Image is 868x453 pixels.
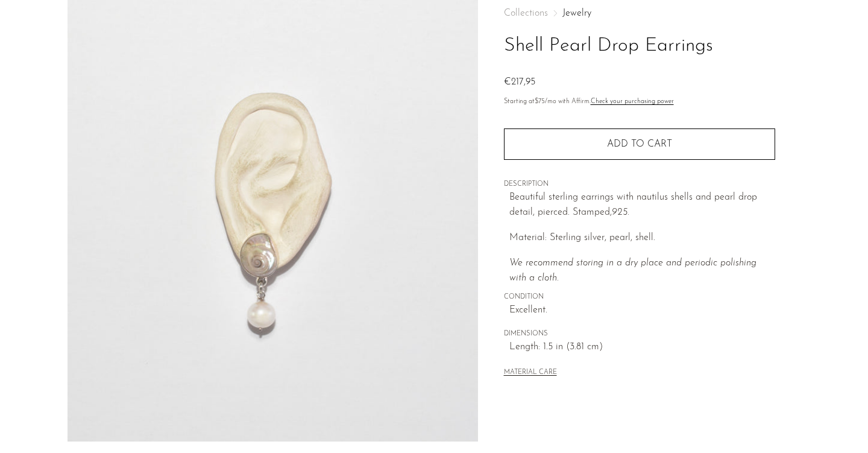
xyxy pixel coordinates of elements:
[509,258,756,284] i: We recommend storing in a dry place and periodic polishing with a cloth.
[509,190,775,221] p: Beautiful sterling earrings with nautilus shells and pearl drop detail, pierced. Stamped,
[509,303,775,318] span: Excellent.
[591,98,674,105] a: Check your purchasing power - Learn more about Affirm Financing (opens in modal)
[607,139,672,149] span: Add to cart
[504,179,775,190] span: DESCRIPTION
[504,77,535,87] span: €217,95
[504,369,557,378] button: MATERIAL CARE
[504,329,775,340] span: DIMENSIONS
[504,8,775,18] nav: Breadcrumbs
[504,8,548,18] span: Collections
[504,128,775,160] button: Add to cart
[612,207,629,217] em: 925.
[509,230,775,246] p: Material: Sterling silver, pearl, shell.
[504,31,775,62] h1: Shell Pearl Drop Earrings
[504,97,775,107] p: Starting at /mo with Affirm.
[504,292,775,303] span: CONDITION
[509,340,775,355] span: Length: 1.5 in (3.81 cm)
[562,8,591,18] a: Jewelry
[535,98,545,105] span: $75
